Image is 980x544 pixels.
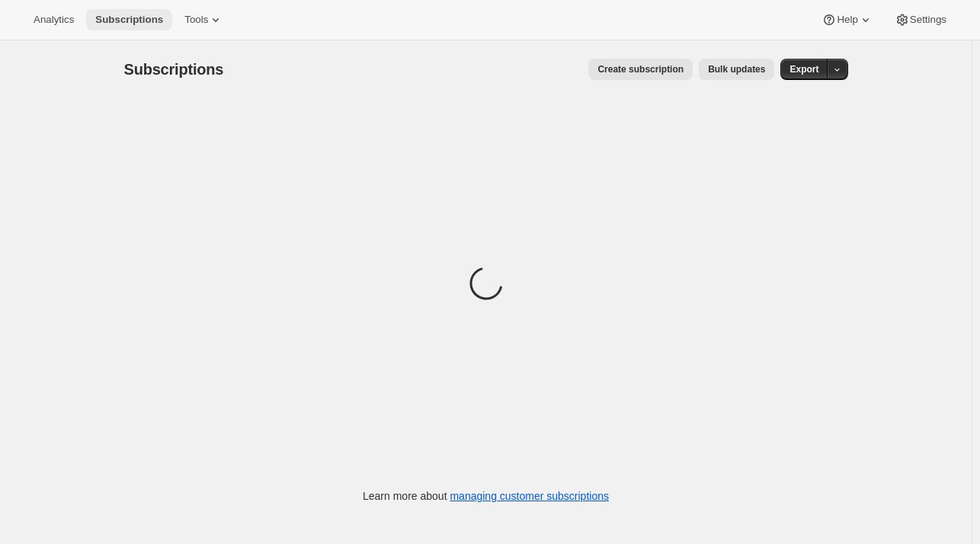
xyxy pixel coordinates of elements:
[124,61,224,78] span: Subscriptions
[597,63,684,75] span: Create subscription
[789,63,818,75] span: Export
[588,59,693,80] button: Create subscription
[708,63,765,75] span: Bulk updates
[910,14,946,26] span: Settings
[812,9,882,30] button: Help
[699,59,774,80] button: Bulk updates
[24,9,83,30] button: Analytics
[34,14,74,26] span: Analytics
[450,490,609,502] a: managing customer subscriptions
[780,59,828,80] button: Export
[837,14,857,26] span: Help
[95,14,163,26] span: Subscriptions
[184,14,208,26] span: Tools
[86,9,172,30] button: Subscriptions
[886,9,956,30] button: Settings
[175,9,232,30] button: Tools
[363,488,609,504] p: Learn more about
